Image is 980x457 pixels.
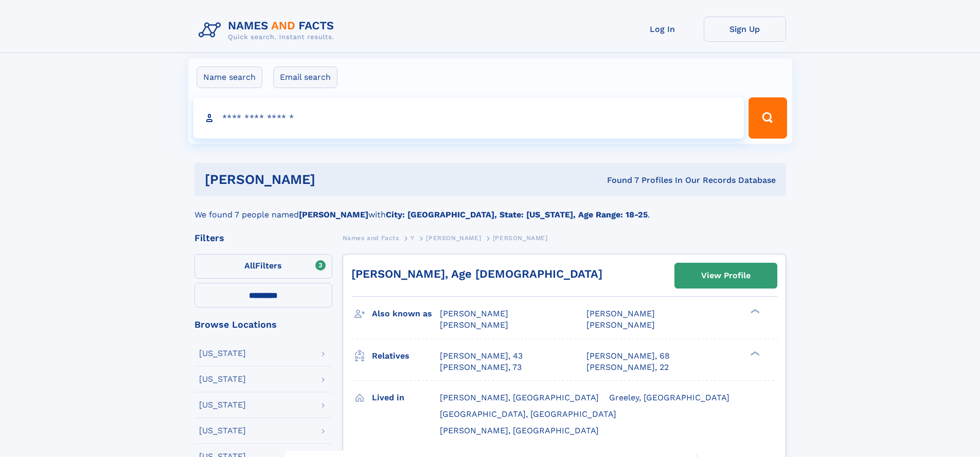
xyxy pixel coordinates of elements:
[386,210,648,219] b: City: [GEOGRAPHIC_DATA], State: [US_STATE], Age Range: 18-25
[194,320,332,329] div: Browse Locations
[343,231,399,244] a: Names and Facts
[199,349,246,358] div: [US_STATE]
[621,16,704,42] a: Log In
[372,389,440,407] h3: Lived in
[586,320,655,330] span: [PERSON_NAME]
[273,66,337,88] label: Email search
[704,16,786,42] a: Sign Up
[194,16,343,44] img: Logo Names and Facts
[586,362,669,373] a: [PERSON_NAME], 22
[701,264,751,287] div: View Profile
[440,409,616,419] span: [GEOGRAPHIC_DATA], [GEOGRAPHIC_DATA]
[194,196,786,221] div: We found 7 people named with .
[199,427,246,435] div: [US_STATE]
[440,393,599,402] span: [PERSON_NAME], [GEOGRAPHIC_DATA]
[440,426,599,435] span: [PERSON_NAME], [GEOGRAPHIC_DATA]
[194,254,332,279] label: Filters
[205,173,461,186] h1: [PERSON_NAME]
[609,393,729,402] span: Greeley, [GEOGRAPHIC_DATA]
[749,97,787,139] button: Search Button
[299,210,368,219] b: [PERSON_NAME]
[440,362,522,373] a: [PERSON_NAME], 73
[586,350,670,362] a: [PERSON_NAME], 68
[411,234,415,242] span: Y
[199,375,246,383] div: [US_STATE]
[199,401,246,409] div: [US_STATE]
[440,350,523,362] a: [PERSON_NAME], 43
[351,267,602,280] a: [PERSON_NAME], Age [DEMOGRAPHIC_DATA]
[426,231,481,244] a: [PERSON_NAME]
[411,231,415,244] a: Y
[748,308,760,315] div: ❯
[675,263,777,288] a: View Profile
[372,347,440,365] h3: Relatives
[440,309,508,318] span: [PERSON_NAME]
[493,234,548,242] span: [PERSON_NAME]
[372,305,440,323] h3: Also known as
[440,320,508,330] span: [PERSON_NAME]
[197,66,262,88] label: Name search
[194,233,332,243] div: Filters
[586,309,655,318] span: [PERSON_NAME]
[244,261,255,270] span: All
[193,97,744,139] input: search input
[426,234,481,242] span: [PERSON_NAME]
[748,350,760,357] div: ❯
[461,175,776,186] div: Found 7 Profiles In Our Records Database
